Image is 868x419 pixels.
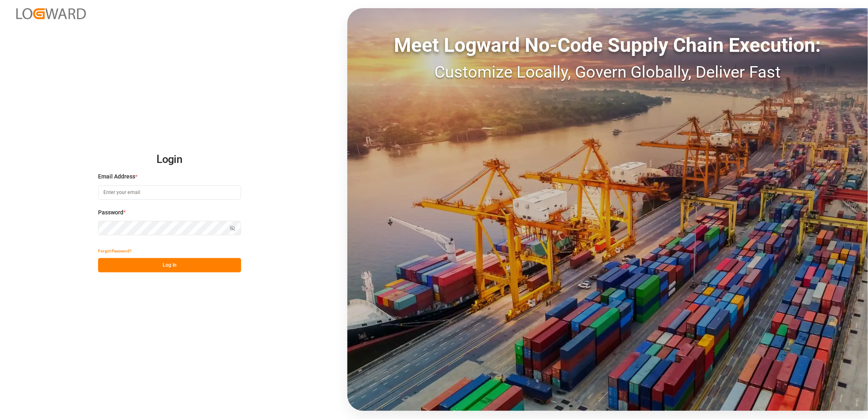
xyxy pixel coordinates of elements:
[98,185,241,200] input: Enter your email
[347,60,868,85] div: Customize Locally, Govern Globally, Deliver Fast
[98,208,123,217] span: Password
[98,147,241,173] h2: Login
[347,31,868,60] div: Meet Logward No-Code Supply Chain Execution:
[16,8,86,19] img: Logward_new_orange.png
[98,244,132,258] button: Forgot Password?
[98,172,135,181] span: Email Address
[98,258,241,272] button: Log In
